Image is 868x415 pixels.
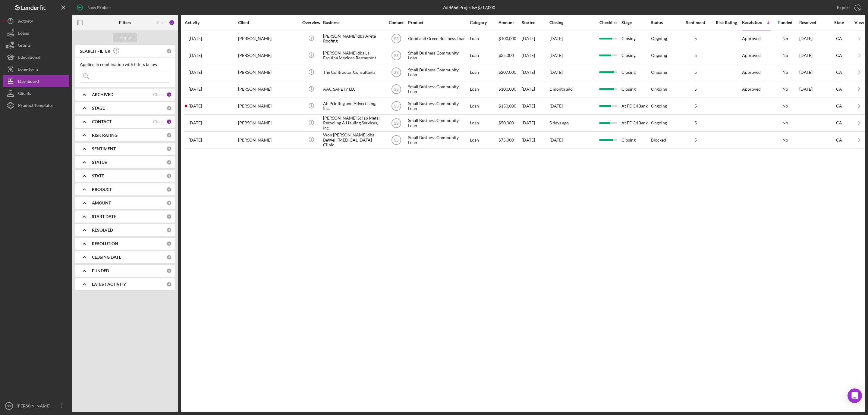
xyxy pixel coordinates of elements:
div: Loan [470,64,498,80]
b: RESOLUTION [92,241,118,246]
div: [DATE] [799,81,826,97]
div: $35,000 [498,48,521,64]
div: Approved [742,53,761,58]
div: AAC SAFETY LLC [323,81,383,97]
div: [PERSON_NAME] [238,98,298,114]
time: 2025-08-26 00:51 [189,138,202,142]
text: SS [7,404,11,408]
div: 0 [166,282,172,287]
b: PRODUCT [92,187,112,192]
div: [PERSON_NAME] [238,115,298,131]
time: 2025-08-25 22:38 [189,53,202,58]
div: CA [827,53,851,58]
div: Small Business Community Loan [408,81,468,97]
div: Risk Rating [711,20,741,25]
div: CA [827,70,851,75]
div: 0 [166,254,172,260]
div: [PERSON_NAME] dba La Esquina Mexican Restaurant [323,48,383,64]
div: Approved [742,70,761,75]
div: 0 [166,105,172,111]
div: 0 [166,160,172,165]
div: Overview [300,20,322,25]
div: 0 [166,214,172,219]
div: [DATE] [799,48,826,64]
div: No [772,36,799,41]
b: AMOUNT [92,201,111,205]
div: [PERSON_NAME] [238,132,298,148]
div: Stage [621,20,650,25]
div: Loan [470,81,498,97]
div: [DATE] [522,81,549,97]
div: Loan [470,48,498,64]
text: SS [394,104,398,108]
div: 0 [166,173,172,179]
div: [PERSON_NAME] [238,81,298,97]
text: SS [394,54,398,58]
div: 5 [681,87,711,92]
div: Export [837,2,850,14]
div: 5 [681,120,711,125]
b: SEARCH FILTER [80,49,110,54]
div: Closing [621,48,650,64]
text: SS [394,70,398,75]
div: [PERSON_NAME] [238,64,298,80]
b: CLOSING DATE [92,255,121,260]
div: [DATE] [522,115,549,131]
time: 1 month ago [549,86,573,92]
button: Dashboard [3,75,69,87]
div: Activity [18,15,33,29]
text: SS [394,37,398,41]
div: Product Templates [18,99,53,113]
div: $100,000 [498,81,521,97]
div: Apply [120,33,131,42]
div: $50,000 [498,115,521,131]
time: 2025-08-19 18:19 [189,70,202,75]
div: Small Business Community Loan [408,64,468,80]
div: Dashboard [18,75,39,89]
div: 0 [166,227,172,233]
time: [DATE] [549,103,563,108]
text: SS [394,121,398,125]
time: [DATE] [549,36,563,41]
div: Loans [18,27,29,41]
div: Approved [742,36,761,41]
div: [DATE] [522,31,549,47]
b: STAGE [92,106,105,111]
div: [DATE] [522,48,549,64]
a: Activity [3,15,69,27]
div: Clear [153,92,163,97]
time: [DATE] [549,53,563,58]
div: Ongoing [651,53,667,58]
div: Small Business Community Loan [408,48,468,64]
b: SENTIMENT [92,146,116,151]
div: $207,000 [498,64,521,80]
time: [DATE] [549,137,563,142]
div: Open Intercom Messenger [848,388,862,403]
b: STATUS [92,160,107,165]
div: Funded [772,20,799,25]
a: Product Templates [3,99,69,111]
div: $75,000 [498,132,521,148]
div: Educational [18,51,40,65]
time: 2025-08-12 22:26 [189,36,202,41]
div: Closing [621,81,650,97]
div: 0 [166,268,172,273]
button: SS[PERSON_NAME] [3,400,69,412]
div: 0 [166,146,172,151]
div: [PERSON_NAME] [15,400,54,413]
div: CA [827,120,851,125]
button: Clients [3,87,69,99]
div: Business [323,20,383,25]
button: Apply [113,33,137,42]
button: Long-Term [3,63,69,75]
div: The Contractor Consultants [323,64,383,80]
div: No [772,70,799,75]
div: 1 [166,119,172,124]
div: Applied in combination with filters below [80,62,170,67]
b: Filters [119,20,131,25]
div: New Project [87,2,111,14]
div: Clear [153,119,163,124]
div: Loan [470,31,498,47]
